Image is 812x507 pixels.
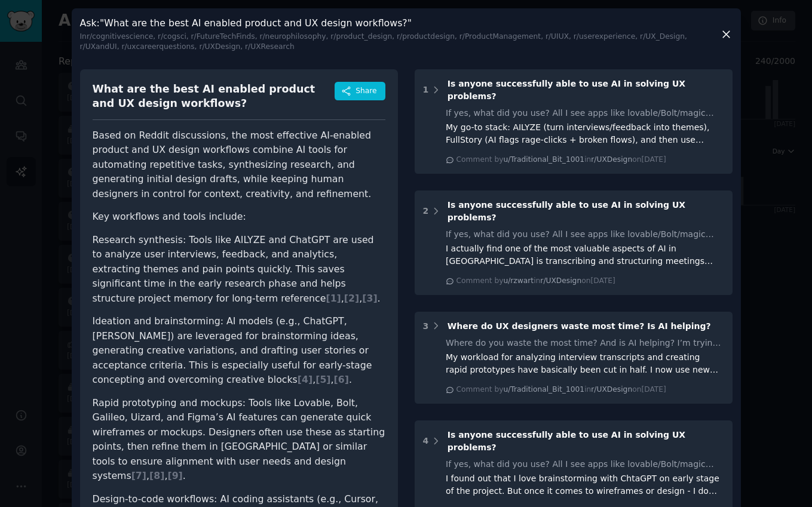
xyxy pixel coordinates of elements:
span: u/Traditional_Bit_1001 [503,155,584,164]
span: r/UXDesign [591,385,632,394]
span: Where do UX designers waste most time? Is AI helping? [448,321,711,331]
div: My go-to stack: AILYZE (turn interviews/feedback into themes), FullStory (AI flags rage-clicks + ... [446,121,724,146]
div: If yes, what did you use? All I see apps like lovable/Bolt/magic patterns which are good at build... [446,458,724,471]
span: [ 7 ] [131,470,146,481]
span: [ 6 ] [334,374,349,385]
div: What are the best AI enabled product and UX design workflows? [93,82,335,111]
div: I found out that I love brainstorming with ChtaGPT on early stage of the project. But once it com... [446,472,724,497]
span: Is anyone successfully able to use AI in solving UX problems? [448,79,685,101]
div: If yes, what did you use? All I see apps like lovable/Bolt/magic patterns which are good at build... [446,107,724,119]
span: [ 2 ] [344,293,359,304]
button: Share [335,82,385,101]
div: 1 [423,84,429,96]
div: Comment by in on [DATE] [456,276,615,287]
span: [ 9 ] [167,470,182,481]
h3: Ask : "What are the best AI enabled product and UX design workflows?" [80,17,720,53]
span: [ 8 ] [149,470,164,481]
div: If yes, what did you use? All I see apps like lovable/Bolt/magic patterns which are good at build... [446,228,724,241]
div: 4 [423,435,429,447]
span: u/Traditional_Bit_1001 [503,385,584,394]
div: Comment by in on [DATE] [456,155,666,165]
div: In r/cognitivescience, r/cogsci, r/FutureTechFinds, r/neurophilosophy, r/product_design, r/produc... [80,32,720,53]
p: Based on Reddit discussions, the most effective AI-enabled product and UX design workflows combin... [93,128,385,202]
span: Is anyone successfully able to use AI in solving UX problems? [448,430,685,452]
li: Research synthesis: Tools like AILYZE and ChatGPT are used to analyze user interviews, feedback, ... [93,233,385,306]
span: [ 5 ] [315,374,330,385]
div: 2 [423,205,429,217]
div: 3 [423,320,429,333]
span: Is anyone successfully able to use AI in solving UX problems? [448,200,685,222]
span: u/rzwart [503,276,534,285]
span: [ 1 ] [326,293,341,304]
div: Comment by in on [DATE] [456,385,666,395]
p: Key workflows and tools include: [93,210,385,225]
div: I actually find one of the most valuable aspects of AI in [GEOGRAPHIC_DATA] is transcribing and s... [446,242,724,268]
span: r/UXDesign [540,276,581,285]
div: Where do you waste the most time? And is AI helping? I’m trying to understand where UX designers ... [446,337,724,349]
span: [ 4 ] [298,374,312,385]
li: Ideation and brainstorming: AI models (e.g., ChatGPT, [PERSON_NAME]) are leveraged for brainstorm... [93,314,385,388]
li: Rapid prototyping and mockups: Tools like Lovable, Bolt, Galileo, Uizard, and Figma’s AI features... [93,396,385,484]
div: My workload for analyzing interview transcripts and creating rapid prototypes have basically been... [446,351,724,376]
span: r/UXDesign [591,155,632,164]
span: Share [356,86,376,97]
span: [ 3 ] [362,293,377,304]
